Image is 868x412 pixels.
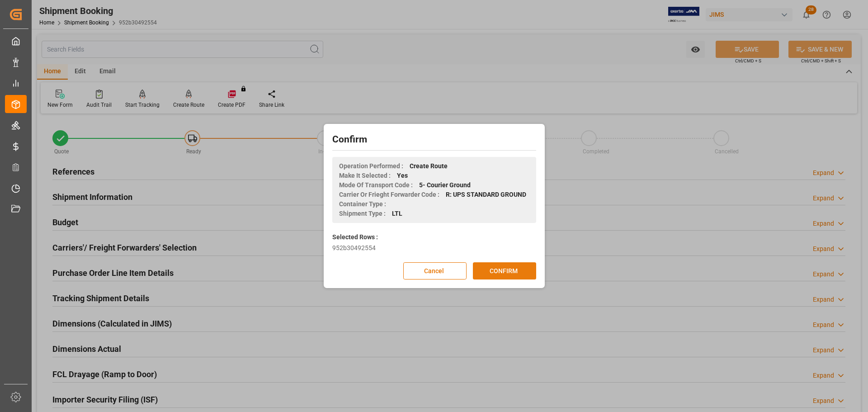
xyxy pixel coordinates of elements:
[332,232,378,242] label: Selected Rows :
[332,133,536,147] h2: Confirm
[473,262,536,279] button: CONFIRM
[339,171,391,180] span: Make It Selected :
[403,262,467,279] button: Cancel
[339,161,403,171] span: Operation Performed :
[397,171,408,180] span: Yes
[446,190,526,199] span: R: UPS STANDARD GROUND
[339,180,413,190] span: Mode Of Transport Code :
[339,199,386,209] span: Container Type :
[392,209,402,218] span: LTL
[332,243,536,253] div: 952b30492554
[339,209,386,218] span: Shipment Type :
[410,161,448,171] span: Create Route
[419,180,471,190] span: 5- Courier Ground
[339,190,439,199] span: Carrier Or Frieght Forwarder Code :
